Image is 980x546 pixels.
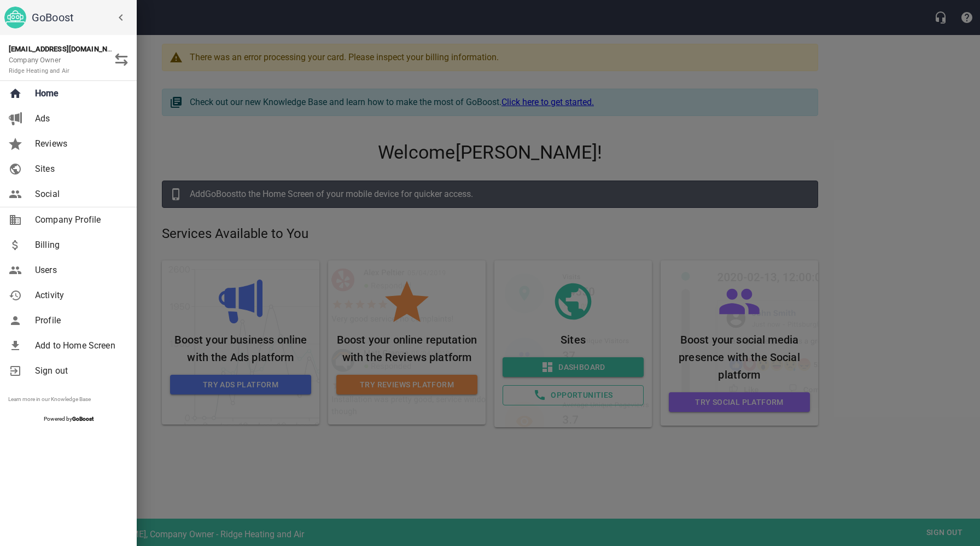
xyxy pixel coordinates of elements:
[35,87,124,100] span: Home
[9,56,69,75] span: Company Owner
[35,289,124,302] span: Activity
[35,188,124,201] span: Social
[8,396,91,402] a: Learn more in our Knowledge Base
[9,45,124,53] strong: [EMAIL_ADDRESS][DOMAIN_NAME]
[35,112,124,125] span: Ads
[4,7,26,28] img: go_boost_head.png
[35,213,124,226] span: Company Profile
[35,239,124,252] span: Billing
[35,339,124,352] span: Add to Home Screen
[44,416,94,422] span: Powered by
[32,9,132,26] h6: GoBoost
[9,67,69,74] small: Ridge Heating and Air
[72,416,94,422] strong: GoBoost
[35,137,124,150] span: Reviews
[35,364,124,377] span: Sign out
[35,162,124,176] span: Sites
[35,314,124,327] span: Profile
[108,47,135,73] button: Switch Role
[35,264,124,277] span: Users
